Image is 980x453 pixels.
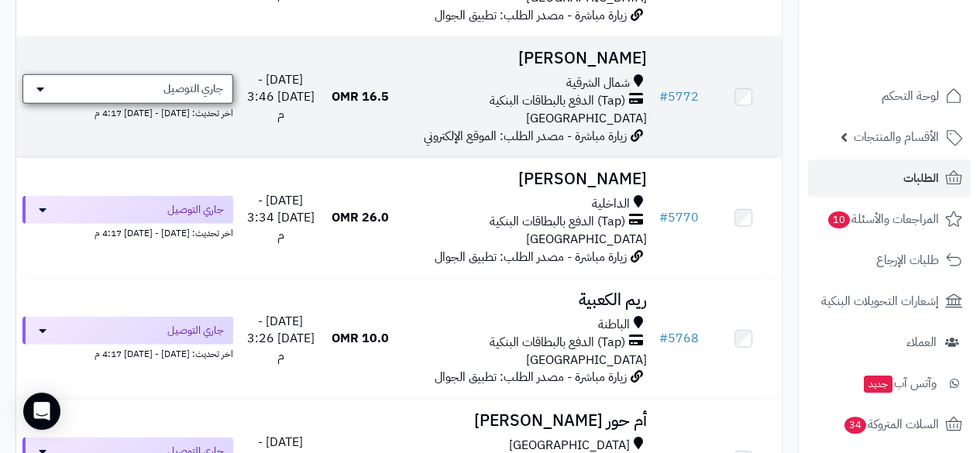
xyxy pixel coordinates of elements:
span: (Tap) الدفع بالبطاقات البنكية [490,334,625,352]
a: العملاء [808,324,971,361]
span: 34 [844,417,866,434]
a: وآتس آبجديد [808,365,971,402]
span: [DATE] - [DATE] 3:46 م [247,70,315,125]
a: إشعارات التحويلات البنكية [808,283,971,320]
span: شمال الشرقية [566,74,630,92]
span: زيارة مباشرة - مصدر الطلب: تطبيق الجوال [435,368,627,386]
span: 10 [827,211,850,229]
span: طلبات الإرجاع [876,249,939,271]
h3: [PERSON_NAME] [404,170,647,188]
a: لوحة التحكم [808,77,971,115]
span: (Tap) الدفع بالبطاقات البنكية [490,92,625,110]
span: جاري التوصيل [163,81,223,97]
span: الأقسام والمنتجات [854,126,939,148]
span: [GEOGRAPHIC_DATA] [526,230,647,249]
span: # [659,208,668,227]
span: لوحة التحكم [882,85,939,107]
h3: أم حور [PERSON_NAME] [404,412,647,430]
span: 26.0 OMR [332,208,389,227]
span: إشعارات التحويلات البنكية [821,290,939,312]
span: [DATE] - [DATE] 3:26 م [247,312,315,366]
a: طلبات الإرجاع [808,242,971,279]
span: العملاء [906,331,937,353]
span: # [659,329,668,348]
span: # [659,88,668,106]
a: #5772 [659,88,699,106]
div: اخر تحديث: [DATE] - [DATE] 4:17 م [22,345,233,361]
span: زيارة مباشرة - مصدر الطلب: تطبيق الجوال [435,6,627,25]
a: #5768 [659,329,699,348]
span: السلات المتروكة [843,414,939,435]
span: [GEOGRAPHIC_DATA] [526,351,647,369]
span: [GEOGRAPHIC_DATA] [526,109,647,128]
a: المراجعات والأسئلة10 [808,201,971,238]
img: logo-2.png [875,32,965,64]
span: 16.5 OMR [332,88,389,106]
span: زيارة مباشرة - مصدر الطلب: تطبيق الجوال [435,248,627,266]
a: #5770 [659,208,699,227]
a: السلات المتروكة34 [808,406,971,443]
span: الطلبات [903,167,939,189]
span: [DATE] - [DATE] 3:34 م [247,191,315,245]
div: Open Intercom Messenger [23,393,60,430]
span: زيارة مباشرة - مصدر الطلب: الموقع الإلكتروني [424,127,627,146]
h3: ريم الكعبية [404,291,647,309]
span: الباطنة [598,316,630,334]
span: جاري التوصيل [167,202,224,218]
a: الطلبات [808,160,971,197]
h3: [PERSON_NAME] [404,50,647,67]
span: جاري التوصيل [167,323,224,338]
span: (Tap) الدفع بالبطاقات البنكية [490,213,625,231]
span: وآتس آب [862,372,937,394]
span: جديد [864,376,892,393]
span: الداخلية [592,195,630,213]
div: اخر تحديث: [DATE] - [DATE] 4:17 م [22,224,233,240]
span: المراجعات والأسئلة [827,208,939,230]
span: 10.0 OMR [332,329,389,348]
div: اخر تحديث: [DATE] - [DATE] 4:17 م [22,104,233,120]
